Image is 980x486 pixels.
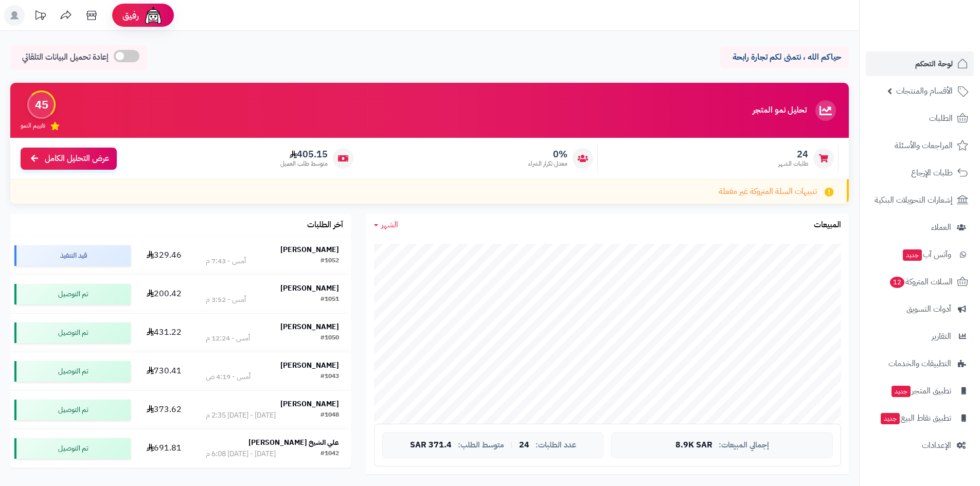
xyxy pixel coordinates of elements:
[866,324,974,349] a: التقارير
[866,406,974,430] a: تطبيق نقاط البيعجديد
[143,5,164,26] img: ai-face.png
[280,321,339,332] strong: [PERSON_NAME]
[519,441,529,450] span: 24
[866,215,974,240] a: العملاء
[866,433,974,458] a: الإعدادات
[728,51,841,63] p: حياكم الله ، نتمنى لكم تجارة رابحة
[280,399,339,409] strong: [PERSON_NAME]
[875,193,953,207] span: إشعارات التحويلات البنكية
[45,153,109,165] span: عرض التحليل الكامل
[248,437,339,448] strong: علي الشيخ [PERSON_NAME]
[536,441,576,449] span: عدد الطلبات:
[206,295,246,305] div: أمس - 3:52 م
[719,441,769,449] span: إجمالي المبيعات:
[911,166,953,180] span: طلبات الإرجاع
[206,372,251,382] div: أمس - 4:19 ص
[866,242,974,267] a: وآتس آبجديد
[122,9,139,22] span: رفيق
[320,449,339,459] div: #1042
[206,449,276,459] div: [DATE] - [DATE] 6:08 م
[14,361,131,382] div: تم التوصيل
[753,106,807,115] h3: تحليل نمو المتجر
[22,51,109,63] span: إعادة تحميل البيانات التلقائي
[280,244,339,255] strong: [PERSON_NAME]
[895,138,953,153] span: المراجعات والأسئلة
[675,441,712,450] span: 8.9K SAR
[866,297,974,321] a: أدوات التسويق
[381,219,398,231] span: الشهر
[135,237,194,275] td: 329.46
[903,249,922,261] span: جديد
[889,276,905,289] span: 12
[320,256,339,266] div: #1052
[21,148,117,170] a: عرض التحليل الكامل
[866,379,974,403] a: تطبيق المتجرجديد
[14,284,131,304] div: تم التوصيل
[814,221,841,230] h3: المبيعات
[932,329,951,344] span: التقارير
[929,111,953,125] span: الطلبات
[866,133,974,158] a: المراجعات والأسئلة
[14,322,131,343] div: تم التوصيل
[320,372,339,382] div: #1043
[280,360,339,371] strong: [PERSON_NAME]
[458,441,504,449] span: متوسط الطلب:
[528,159,567,168] span: معدل تكرار الشراء
[135,391,194,429] td: 373.62
[374,219,398,231] a: الشهر
[135,429,194,467] td: 691.81
[889,275,953,289] span: السلات المتروكة
[866,51,974,76] a: لوحة التحكم
[280,159,328,168] span: متوسط طلب العميل
[135,275,194,313] td: 200.42
[21,121,45,130] span: تقييم النمو
[320,295,339,305] div: #1051
[880,411,951,425] span: تطبيق نقاط البيع
[915,57,953,71] span: لوحة التحكم
[890,384,951,398] span: تطبيق المتجر
[896,84,953,98] span: الأقسام والمنتجات
[27,5,53,28] a: تحديثات المنصة
[931,220,951,235] span: العملاء
[135,314,194,352] td: 431.22
[866,351,974,376] a: التطبيقات والخدمات
[14,245,131,266] div: قيد التنفيذ
[778,159,808,168] span: طلبات الشهر
[280,283,339,294] strong: [PERSON_NAME]
[866,160,974,185] a: طلبات الإرجاع
[888,356,951,371] span: التطبيقات والخدمات
[510,441,513,449] span: |
[892,386,911,397] span: جديد
[320,333,339,344] div: #1050
[866,269,974,294] a: السلات المتروكة12
[135,352,194,390] td: 730.41
[206,410,276,421] div: [DATE] - [DATE] 2:35 م
[881,413,900,424] span: جديد
[719,186,817,197] span: تنبيهات السلة المتروكة غير مفعلة
[910,9,970,31] img: logo-2.png
[14,438,131,459] div: تم التوصيل
[320,410,339,421] div: #1048
[528,149,567,160] span: 0%
[307,221,343,230] h3: آخر الطلبات
[866,106,974,131] a: الطلبات
[922,438,951,453] span: الإعدادات
[778,149,808,160] span: 24
[410,441,452,450] span: 371.4 SAR
[14,400,131,420] div: تم التوصيل
[902,247,951,262] span: وآتس آب
[280,149,328,160] span: 405.15
[866,188,974,212] a: إشعارات التحويلات البنكية
[206,333,250,344] div: أمس - 12:24 م
[906,302,951,316] span: أدوات التسويق
[206,256,246,266] div: أمس - 7:43 م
